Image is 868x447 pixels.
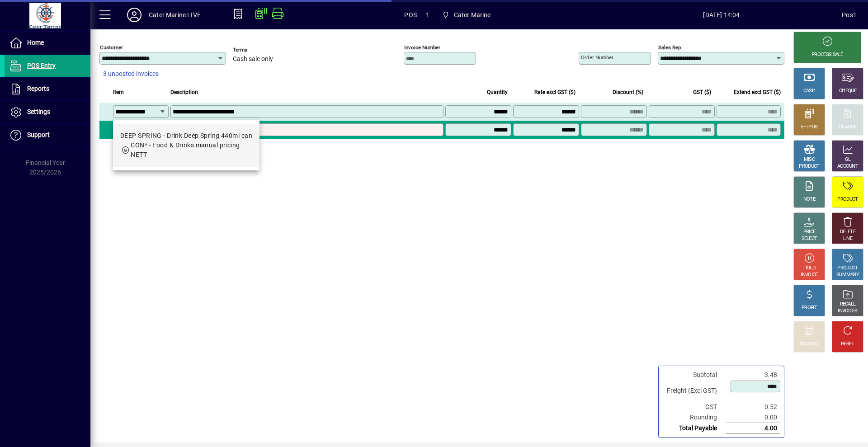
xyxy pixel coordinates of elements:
[803,265,815,272] div: HOLD
[113,87,124,97] span: Item
[811,52,843,58] div: PROCESS SALE
[837,163,858,170] div: ACCOUNT
[27,39,44,46] span: Home
[726,370,780,380] td: 3.48
[487,87,508,97] span: Quantity
[581,54,613,61] mat-label: Order number
[534,87,576,97] span: Rate excl GST ($)
[662,370,726,380] td: Subtotal
[802,305,817,311] div: PROFIT
[836,272,859,278] div: SUMMARY
[726,423,780,434] td: 4.00
[99,66,162,82] button: 3 unposted invoices
[233,47,287,53] span: Terms
[693,87,711,97] span: GST ($)
[601,8,842,22] span: [DATE] 14:04
[662,423,726,434] td: Total Payable
[454,8,491,22] span: Cater Marine
[840,229,855,235] div: DELETE
[404,8,417,22] span: POS
[843,235,852,242] div: LINE
[613,87,643,97] span: Discount (%)
[801,124,818,131] div: EFTPOS
[426,8,429,22] span: 1
[404,44,440,51] mat-label: Invoice number
[233,56,273,63] span: Cash sale only
[662,380,726,402] td: Freight (Excl GST)
[662,402,726,412] td: GST
[799,163,819,170] div: PRODUCT
[5,32,90,54] a: Home
[662,412,726,423] td: Rounding
[798,341,820,348] div: DISCOUNT
[837,265,858,272] div: PRODUCT
[845,156,851,163] div: GL
[131,141,240,158] span: CON* - Food & Drinks manual pricing NETT
[726,402,780,412] td: 0.52
[149,8,201,22] div: Cater Marine LIVE
[120,7,149,23] button: Profile
[803,229,816,235] div: PRICE
[734,87,781,97] span: Extend excl GST ($)
[170,87,198,97] span: Description
[439,7,495,23] span: Cater Marine
[839,124,857,131] div: CHARGE
[100,44,123,51] mat-label: Customer
[113,124,259,167] mat-option: DEEP SPRING - Drink Deep Spring 440ml can
[658,44,681,51] mat-label: Sales rep
[726,412,780,423] td: 0.00
[842,8,857,22] div: Pos1
[27,131,50,138] span: Support
[803,196,815,203] div: NOTE
[103,69,159,79] span: 3 unposted invoices
[801,272,817,278] div: INVOICE
[841,341,854,348] div: RESET
[802,235,817,242] div: SELECT
[27,85,49,92] span: Reports
[804,156,815,163] div: MISC
[27,108,50,115] span: Settings
[840,301,856,308] div: RECALL
[120,131,252,141] div: DEEP SPRING - Drink Deep Spring 440ml can
[803,88,815,94] div: CASH
[5,124,90,146] a: Support
[27,62,56,69] span: POS Entry
[839,88,856,94] div: CHEQUE
[5,78,90,100] a: Reports
[837,196,858,203] div: PRODUCT
[5,101,90,123] a: Settings
[838,308,857,315] div: INVOICES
